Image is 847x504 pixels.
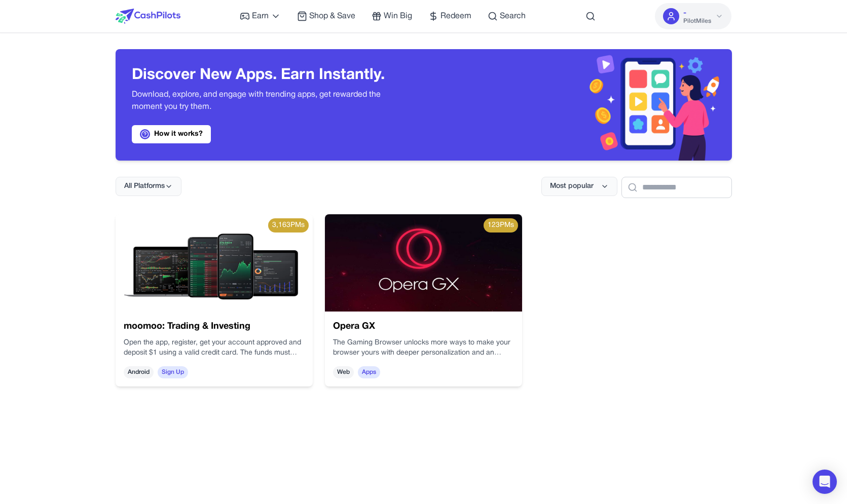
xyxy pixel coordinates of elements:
a: Search [488,10,526,22]
img: 87ef8a01-ce4a-4a8e-a49b-e11f102f1b08.webp [325,214,522,312]
div: 123 PMs [484,218,518,232]
div: 3,163 PMs [268,218,309,232]
a: Shop & Save [297,10,355,22]
span: Sign Up [158,366,188,378]
span: Earn [252,10,269,22]
p: The Gaming Browser unlocks more ways to make your browser yours with deeper personalization and a... [333,338,514,358]
h3: Opera GX [333,320,514,334]
a: How it works? [132,125,211,143]
span: Web [333,366,354,378]
span: Win Big [384,10,412,22]
img: Header decoration [424,49,732,161]
span: Redeem [440,10,471,22]
div: Open Intercom Messenger [813,470,837,494]
span: All Platforms [124,181,165,191]
span: Shop & Save [309,10,355,22]
p: Open the app, register, get your account approved and deposit $1 using a valid credit card. The f... [124,338,305,358]
p: Download, explore, and engage with trending apps, get rewarded the moment you try them. [132,89,408,113]
a: Win Big [372,10,412,22]
button: -PilotMiles [655,3,731,29]
button: Most popular [541,177,617,196]
span: Apps [358,366,380,378]
span: PilotMiles [683,17,711,25]
button: All Platforms [116,177,181,196]
a: Earn [240,10,281,22]
span: - [683,7,686,19]
span: Search [500,10,526,22]
span: Android [124,366,154,378]
img: 7c352bea-18c7-4f77-ab33-4bc671990539.webp [116,214,313,312]
span: Most popular [550,181,594,191]
h3: moomoo: Trading & Investing [124,320,305,334]
img: CashPilots Logo [116,9,180,24]
h3: Discover New Apps. Earn Instantly. [132,66,408,85]
a: Redeem [428,10,471,22]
